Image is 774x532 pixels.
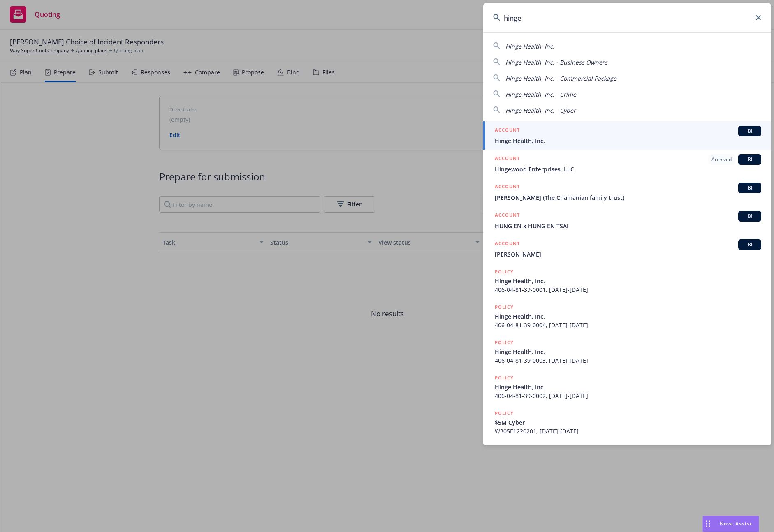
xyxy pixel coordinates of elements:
span: Hinge Health, Inc. [495,312,761,321]
span: BI [742,127,758,135]
h5: POLICY [495,409,514,417]
h5: ACCOUNT [495,211,520,221]
span: Hinge Health, Inc. - Crime [505,90,576,98]
span: Archived [711,156,732,163]
span: 406-04-81-39-0002, [DATE]-[DATE] [495,391,761,400]
input: Search... [483,3,771,32]
span: Hingewood Enterprises, LLC [495,165,761,173]
h5: ACCOUNT [495,154,520,164]
h5: POLICY [495,268,514,276]
span: [PERSON_NAME] (The Chamanian family trust) [495,193,761,202]
a: POLICYHinge Health, Inc.406-04-81-39-0003, [DATE]-[DATE] [483,334,771,369]
span: BI [742,184,758,192]
span: Hinge Health, Inc. [495,277,761,285]
span: Nova Assist [720,520,752,527]
h5: ACCOUNT [495,183,520,192]
h5: POLICY [495,303,514,311]
a: ACCOUNTBIHinge Health, Inc. [483,121,771,150]
span: Hinge Health, Inc. [495,383,761,391]
span: W305E1220201, [DATE]-[DATE] [495,427,761,435]
span: 406-04-81-39-0004, [DATE]-[DATE] [495,321,761,329]
span: BI [742,213,758,220]
span: Hinge Health, Inc. - Business Owners [505,58,607,66]
span: HUNG EN x HUNG EN TSAI [495,222,761,230]
a: ACCOUNTBI[PERSON_NAME] [483,235,771,263]
span: BI [742,241,758,248]
span: Hinge Health, Inc. [505,42,554,50]
a: ACCOUNTArchivedBIHingewood Enterprises, LLC [483,150,771,178]
h5: ACCOUNT [495,126,520,136]
span: Hinge Health, Inc. [495,136,761,145]
span: Hinge Health, Inc. [495,347,761,356]
a: POLICY$5M CyberW305E1220201, [DATE]-[DATE] [483,405,771,440]
a: ACCOUNTBIHUNG EN x HUNG EN TSAI [483,206,771,235]
button: Nova Assist [702,516,759,532]
div: Drag to move [703,516,713,532]
a: POLICYHinge Health, Inc.406-04-81-39-0001, [DATE]-[DATE] [483,263,771,298]
h5: POLICY [495,374,514,382]
span: 406-04-81-39-0001, [DATE]-[DATE] [495,285,761,294]
h5: ACCOUNT [495,239,520,249]
a: ACCOUNTBI[PERSON_NAME] (The Chamanian family trust) [483,178,771,206]
span: [PERSON_NAME] [495,250,761,259]
a: POLICYHinge Health, Inc.406-04-81-39-0002, [DATE]-[DATE] [483,369,771,405]
span: $5M Cyber [495,418,761,427]
span: Hinge Health, Inc. - Commercial Package [505,74,616,82]
span: 406-04-81-39-0003, [DATE]-[DATE] [495,356,761,365]
a: POLICYHinge Health, Inc.406-04-81-39-0004, [DATE]-[DATE] [483,298,771,334]
h5: POLICY [495,338,514,347]
span: Hinge Health, Inc. - Cyber [505,106,576,114]
span: BI [742,156,758,163]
